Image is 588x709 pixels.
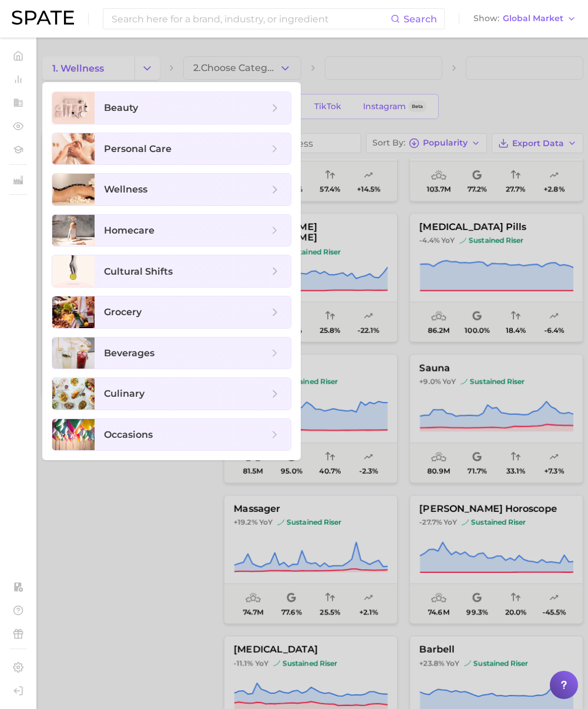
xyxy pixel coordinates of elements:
[9,682,27,700] a: Log out. Currently logged in with e-mail yumi.toki@spate.nyc.
[104,143,172,154] span: personal care
[104,266,173,277] span: cultural shifts
[104,347,154,359] span: beverages
[104,306,142,318] span: grocery
[42,82,301,460] ul: Change Category
[104,225,154,236] span: homecare
[404,13,437,25] span: Search
[104,429,153,440] span: occasions
[12,11,74,25] img: SPATE
[473,15,499,22] span: Show
[104,184,147,195] span: wellness
[503,15,563,22] span: Global Market
[110,9,391,29] input: Search here for a brand, industry, or ingredient
[104,388,145,399] span: culinary
[104,102,138,113] span: beauty
[471,11,579,26] button: ShowGlobal Market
